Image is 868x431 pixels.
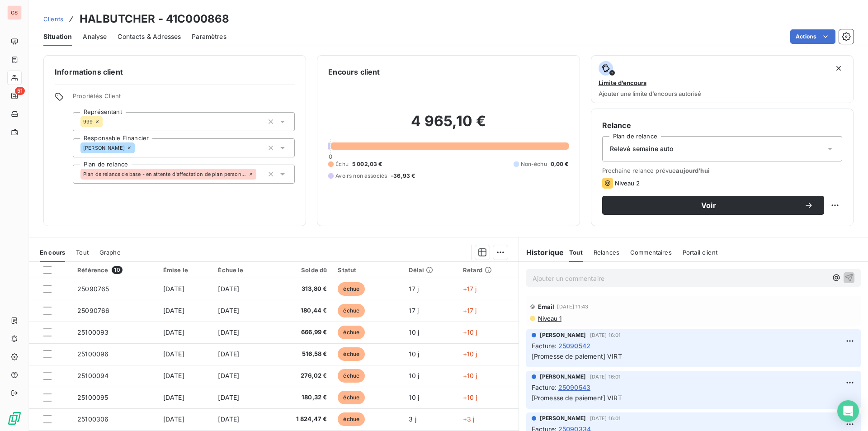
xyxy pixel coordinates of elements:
span: Clients [43,15,63,23]
span: Prochaine relance prévue [602,167,842,174]
span: [PERSON_NAME] [540,373,586,381]
h3: HALBUTCHER - 41C000868 [80,11,229,27]
span: [DATE] [163,350,184,358]
span: 276,02 € [274,371,327,380]
span: 180,32 € [274,393,327,402]
span: Analyse [83,32,107,41]
div: Statut [338,266,398,274]
span: 5 002,03 € [352,160,382,168]
span: 17 j [409,307,419,314]
span: -36,93 € [391,172,415,180]
span: 25090542 [558,341,590,350]
span: Limite d’encours [599,79,646,86]
span: [DATE] [218,415,239,423]
span: Facture : [532,341,557,350]
a: Clients [43,14,63,24]
span: Relevé semaine auto [610,144,674,153]
span: [DATE] [163,415,184,423]
span: Paramètres [192,32,226,41]
button: Voir [602,196,824,215]
input: Ajouter une valeur [103,118,110,126]
div: Émise le [163,266,208,274]
span: [PERSON_NAME] [540,331,586,339]
span: [DATE] [218,307,239,314]
span: 999 [83,119,93,124]
div: GS [7,5,22,20]
span: Voir [613,202,804,209]
span: [DATE] 16:01 [590,332,621,338]
span: [DATE] [163,307,184,314]
span: 10 j [409,393,419,401]
span: Tout [76,249,89,256]
span: +17 j [463,307,477,314]
span: 1 824,47 € [274,415,327,424]
span: 0,00 € [551,160,569,168]
span: Situation [43,32,72,41]
span: [DATE] 16:01 [590,416,621,421]
span: 25090765 [77,285,109,293]
span: Tout [569,249,583,256]
span: Relances [594,249,619,256]
span: 0 [329,153,332,160]
div: Open Intercom Messenger [837,400,859,422]
div: Solde dû [274,266,327,274]
span: 25100306 [77,415,108,423]
span: +17 j [463,285,477,293]
span: 313,80 € [274,284,327,294]
span: 10 j [409,328,419,336]
span: 25100093 [77,328,108,336]
span: aujourd’hui [676,167,710,174]
div: Délai [409,266,452,274]
span: échue [338,304,365,317]
input: Ajouter une valeur [256,170,264,178]
span: [DATE] [163,372,184,379]
span: 25100095 [77,393,108,401]
span: 180,44 € [274,306,327,315]
div: Retard [463,266,513,274]
span: [DATE] [218,350,239,358]
span: [DATE] [163,285,184,293]
span: échue [338,391,365,404]
span: échue [338,326,365,339]
span: Contacts & Adresses [118,32,181,41]
span: 25090766 [77,307,109,314]
span: [DATE] [163,393,184,401]
h2: 4 965,10 € [328,112,568,139]
span: Propriétés Client [73,92,295,105]
span: [DATE] [163,328,184,336]
span: 10 j [409,372,419,379]
span: Ajouter une limite d’encours autorisé [599,90,701,97]
h6: Historique [519,247,564,258]
span: +10 j [463,328,477,336]
span: [DATE] [218,393,239,401]
span: 17 j [409,285,419,293]
span: 666,99 € [274,328,327,337]
span: 3 j [409,415,416,423]
span: 25090543 [558,383,590,392]
span: [PERSON_NAME] [540,414,586,422]
span: échue [338,347,365,361]
span: Niveau 1 [537,315,561,322]
span: [DATE] 11:43 [557,304,588,309]
span: +10 j [463,372,477,379]
span: [PERSON_NAME] [83,145,125,151]
span: Échu [335,160,349,168]
span: échue [338,369,365,383]
span: Non-échu [521,160,547,168]
span: Facture : [532,383,557,392]
span: +3 j [463,415,475,423]
h6: Informations client [55,66,295,77]
span: [DATE] [218,285,239,293]
span: Graphe [99,249,121,256]
span: [DATE] [218,372,239,379]
span: Avoirs non associés [335,172,387,180]
h6: Encours client [328,66,380,77]
div: Échue le [218,266,263,274]
span: [Promesse de paiement] VIRT [532,394,622,402]
h6: Relance [602,120,842,131]
span: Email [538,303,555,310]
span: 51 [15,87,25,95]
span: 25100094 [77,372,108,379]
button: Actions [790,29,835,44]
span: [Promesse de paiement] VIRT [532,352,622,360]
